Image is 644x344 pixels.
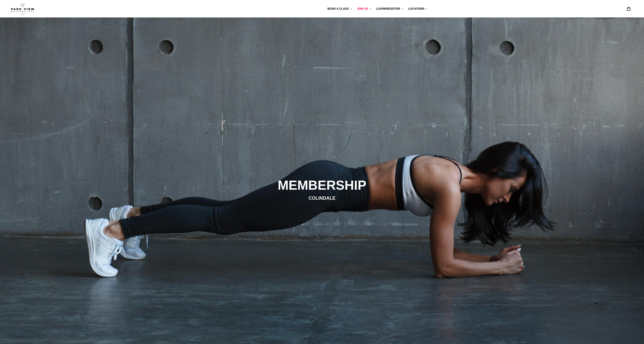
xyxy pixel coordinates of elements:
button: BOOK A CLASS [325,6,354,12]
span: LOGIN/REGISTER [376,7,400,10]
img: Park view health clubs is a gym near you. [11,3,34,14]
span: COLINDALE [309,195,335,201]
span: BOOK A CLASS [327,7,349,10]
button: LOGIN/REGISTER [374,6,405,12]
h2: MEMBERSHIP [212,177,432,193]
button: JOIN US [355,6,373,12]
button: LOCATIONS [406,6,430,12]
span: LOCATIONS [408,7,424,10]
span: JOIN US [357,7,368,10]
